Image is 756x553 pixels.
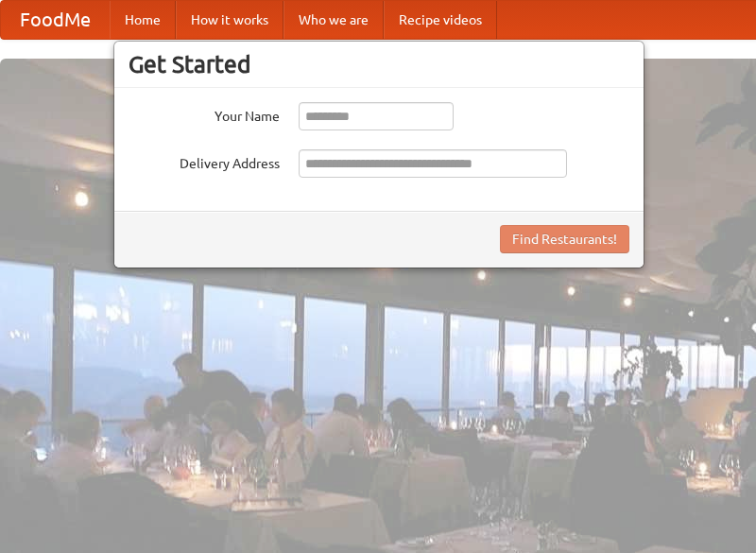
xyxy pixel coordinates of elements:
label: Your Name [129,102,280,126]
a: FoodMe [1,1,110,39]
a: How it works [176,1,283,39]
a: Who we are [283,1,384,39]
a: Recipe videos [384,1,497,39]
button: Find Restaurants! [500,225,629,253]
h3: Get Started [129,50,629,78]
a: Home [110,1,176,39]
label: Delivery Address [129,149,280,173]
